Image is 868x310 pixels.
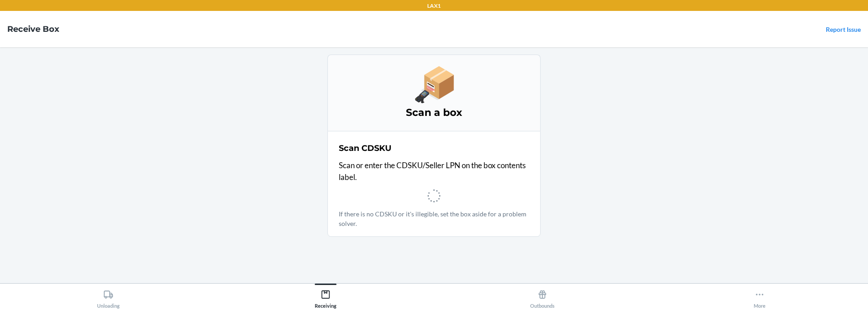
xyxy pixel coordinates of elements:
div: Unloading [97,286,120,309]
h4: Receive Box [7,23,59,35]
div: More [754,286,766,309]
p: Scan or enter the CDSKU/Seller LPN on the box contents label. [339,160,529,183]
p: LAX1 [427,2,441,10]
div: Receiving [315,286,336,309]
h2: Scan CDSKU [339,142,391,154]
button: Outbounds [434,284,651,309]
h3: Scan a box [339,105,529,120]
a: Report Issue [826,25,861,33]
button: Receiving [217,284,434,309]
p: If there is no CDSKU or it's illegible, set the box aside for a problem solver. [339,209,529,228]
div: Outbounds [530,286,555,309]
